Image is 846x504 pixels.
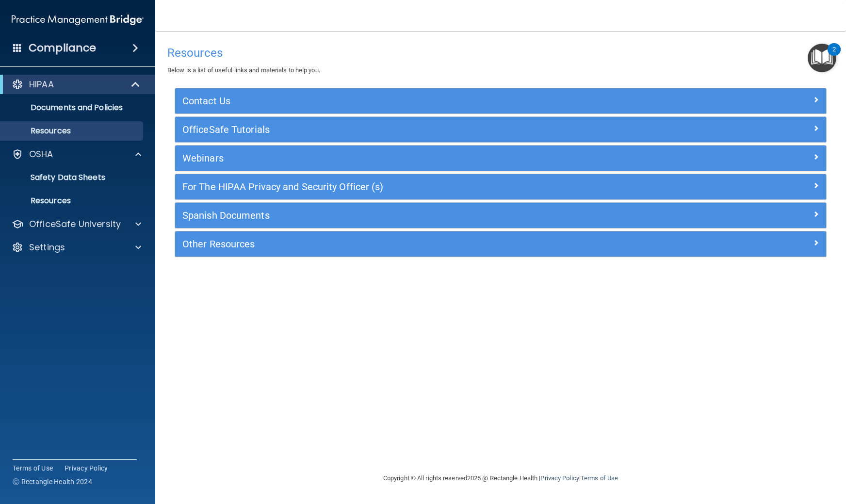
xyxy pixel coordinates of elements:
h5: OfficeSafe Tutorials [182,124,656,135]
p: Resources [6,126,139,136]
a: For The HIPAA Privacy and Security Officer (s) [182,179,819,195]
h5: Spanish Documents [182,210,656,221]
div: Copyright © All rights reserved 2025 @ Rectangle Health | | [324,463,678,494]
a: Privacy Policy [65,463,108,473]
h4: Compliance [29,41,96,55]
a: Contact Us [182,93,819,109]
p: Documents and Policies [6,103,139,113]
a: Other Resources [182,236,819,252]
span: Below is a list of useful links and materials to help you. [167,66,320,74]
p: Settings [29,242,65,253]
h5: Other Resources [182,239,656,249]
a: Webinars [182,150,819,166]
p: Resources [6,196,139,206]
a: OfficeSafe University [12,218,141,230]
a: Terms of Use [13,463,53,473]
span: Ⓒ Rectangle Health 2024 [13,477,92,487]
a: Settings [12,242,141,253]
img: PMB logo [12,10,144,30]
h5: For The HIPAA Privacy and Security Officer (s) [182,181,656,192]
h5: Webinars [182,153,656,163]
h5: Contact Us [182,96,656,106]
p: OSHA [29,148,53,160]
p: OfficeSafe University [29,218,121,230]
a: Spanish Documents [182,208,819,223]
p: Safety Data Sheets [6,173,139,182]
a: Privacy Policy [540,474,579,482]
a: OSHA [12,148,141,160]
h4: Resources [167,47,834,59]
a: Terms of Use [581,474,618,482]
a: OfficeSafe Tutorials [182,122,819,137]
iframe: Drift Widget Chat Controller [678,435,834,474]
p: HIPAA [29,79,54,90]
div: 2 [832,49,836,62]
button: Open Resource Center, 2 new notifications [808,44,836,72]
a: HIPAA [12,79,141,90]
